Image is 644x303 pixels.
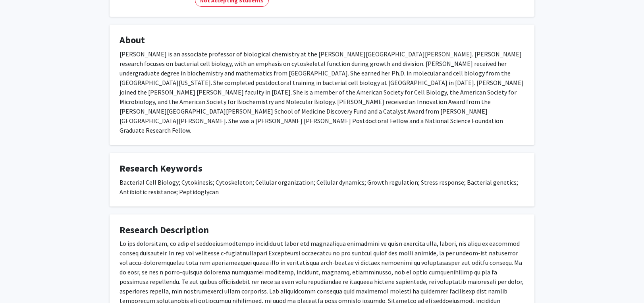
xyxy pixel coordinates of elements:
[120,163,524,174] h4: Research Keywords
[6,267,34,297] iframe: Chat
[120,35,524,46] h4: About
[120,49,524,135] div: [PERSON_NAME] is an associate professor of biological chemistry at the [PERSON_NAME][GEOGRAPHIC_D...
[120,178,524,197] div: Bacterial Cell Biology; Cytokinesis; Cytoskeleton; Cellular organization; Cellular dynamics; Grow...
[120,224,524,236] h4: Research Description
